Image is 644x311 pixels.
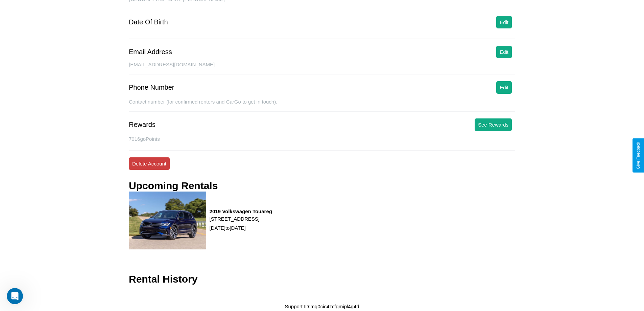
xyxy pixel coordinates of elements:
[7,288,23,304] iframe: Intercom live chat
[636,142,641,169] div: Give Feedback
[129,48,172,56] div: Email Address
[129,62,515,74] div: [EMAIL_ADDRESS][DOMAIN_NAME]
[210,214,272,223] p: [STREET_ADDRESS]
[129,99,515,112] div: Contact number (for confirmed renters and CarGo to get in touch).
[475,118,512,131] button: See Rewards
[496,46,512,58] button: Edit
[496,81,512,94] button: Edit
[129,180,218,192] h3: Upcoming Rentals
[129,273,197,285] h3: Rental History
[129,157,170,170] button: Delete Account
[210,223,272,232] p: [DATE] to [DATE]
[129,121,156,129] div: Rewards
[129,192,206,249] img: rental
[496,16,512,28] button: Edit
[129,18,168,26] div: Date Of Birth
[210,208,272,214] h3: 2019 Volkswagen Touareg
[129,134,515,143] p: 7016 goPoints
[285,302,359,311] p: Support ID: mg0cic4zcfgmipl4g4d
[129,84,174,91] div: Phone Number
